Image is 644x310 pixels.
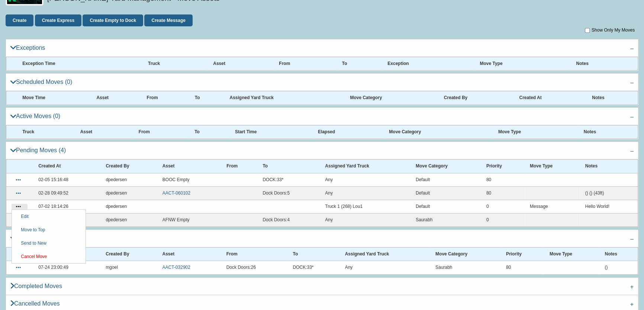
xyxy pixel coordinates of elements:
td: Dock Doors:26 [221,261,287,274]
th: From [221,248,287,261]
td: 80 [500,261,544,274]
td: mgoel [100,261,157,274]
th: Assigned Yard Truck [320,160,410,173]
td: 0 [481,200,524,213]
th: Created By [100,248,157,261]
td: Default [410,173,481,186]
th: Created At [514,91,587,105]
label: Show Only My Moves [592,26,635,35]
th: Notes [599,248,638,261]
th: Priority [481,160,524,173]
th: Created At [33,160,100,173]
th: To [257,160,320,173]
th: Notes [580,160,638,173]
a: Completed Moves [6,277,638,295]
a: AACT-060102 [162,190,190,196]
th: Notes [571,57,638,70]
th: Exception Time [17,57,143,70]
td: 80 [481,186,524,200]
th: Move Category [384,125,493,139]
td: dpedersen [100,200,157,213]
th: Assigned Yard Truck [339,248,430,261]
td: Default [410,186,481,200]
th: Move Type [544,248,599,261]
td: Dock Doors:5 [257,186,320,200]
td: BOOC Empty [157,173,221,186]
th: To [337,57,382,70]
th: Asset [208,57,274,70]
td: 02-05 15:16:48 [33,173,100,186]
th: Move Type [493,125,578,139]
th: Asset [91,91,141,105]
th: Asset [157,160,221,173]
th: Move Time [17,91,91,105]
td: Saurabh [430,261,501,274]
th: From [133,125,189,139]
a: Create Empty to Dock [83,14,143,26]
td: Dock Doors:4 [257,213,320,227]
th: From [221,160,257,173]
td: Message [525,200,580,213]
th: Start Time [230,125,313,139]
th: Priority [500,248,544,261]
a: Create Message [144,14,192,26]
a: New Moves (1) [6,229,638,247]
a: Create [6,14,33,26]
td: () () (43ft) [580,186,638,200]
a: Create Express [35,14,81,26]
td: dpedersen [100,186,157,200]
th: Move Category [430,248,501,261]
a: AACT-032902 [162,265,190,270]
a: Pending Moves (4) [6,141,638,159]
th: Elapsed [313,125,384,139]
td: Any [320,213,410,227]
a: Cancel Move [12,250,86,263]
th: Move Type [525,160,580,173]
th: From [274,57,337,70]
td: DOCK:33* [287,261,339,274]
td: Truck 1 (268) Lou1 [320,200,410,213]
th: To [189,125,230,139]
td: Any [320,173,410,186]
th: From [141,91,189,105]
th: Created By [438,91,514,105]
th: Notes [587,91,638,105]
th: Truck [17,125,75,139]
td: Default [410,200,481,213]
th: Created By [100,160,157,173]
th: Truck [143,57,208,70]
th: To [189,91,224,105]
a: Active Moves (0) [6,107,638,125]
td: () [599,261,638,274]
td: dpedersen [100,173,157,186]
a: Scheduled Moves (0) [6,73,638,91]
td: Any [339,261,430,274]
th: Exception [382,57,474,70]
th: Notes [578,125,638,139]
a: Exceptions [6,39,638,56]
th: Asset [157,248,221,261]
td: 07-24 23:00:49 [33,261,100,274]
a: Edit [12,210,86,223]
a: Send to New [12,236,86,250]
td: 02-28 09:49:52 [33,186,100,200]
th: Move Category [410,160,481,173]
th: Move Category [345,91,438,105]
td: dpedersen [100,213,157,227]
th: Assigned Yard Truck [224,91,345,105]
td: 0 [481,213,524,227]
td: 07-02 18:14:26 [33,200,100,213]
td: Any [320,186,410,200]
th: Move Type [474,57,571,70]
a: Move to Top [12,223,86,236]
td: DOCK:33* [257,173,320,186]
th: To [287,248,339,261]
td: Saurabh [410,213,481,227]
td: Hello World! [580,200,638,213]
th: Asset [75,125,133,139]
td: AFNW Empty [157,213,221,227]
td: 80 [481,173,524,186]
